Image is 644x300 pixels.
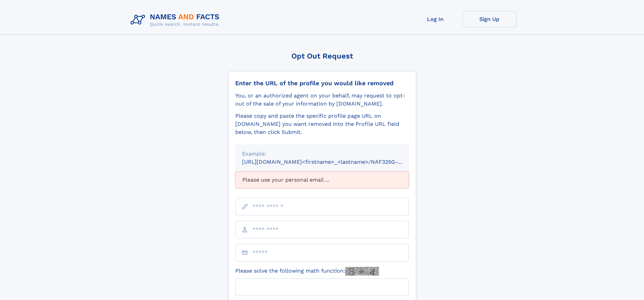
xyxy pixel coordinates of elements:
small: [URL][DOMAIN_NAME]<firstname>_<lastname>/NAF325G-xxxxxxxx [242,159,422,165]
img: Logo Names and Facts [128,11,225,29]
div: Please copy and paste the specific profile page URL on [DOMAIN_NAME] you want removed into the Pr... [235,112,409,136]
div: Please use your personal email ... [235,171,409,188]
a: Log In [408,11,462,27]
div: Example: [242,150,402,158]
div: Opt Out Request [228,52,416,60]
a: Sign Up [462,11,517,27]
div: You, or an authorized agent on your behalf, may request to opt-out of the sale of your informatio... [235,92,409,108]
label: Please solve the following math function: [235,267,379,276]
div: Enter the URL of the profile you would like removed [235,79,409,87]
